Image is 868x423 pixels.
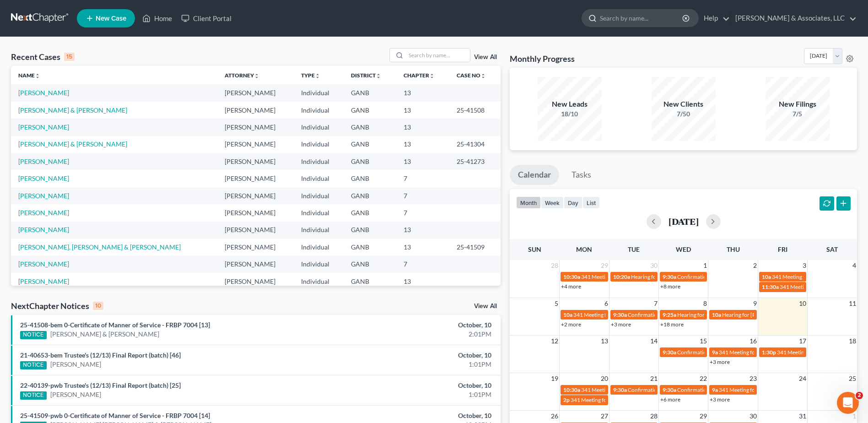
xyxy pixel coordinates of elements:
[340,390,491,399] div: 1:01PM
[571,396,653,403] span: 341 Meeting for [PERSON_NAME]
[663,386,676,393] span: 9:30a
[613,386,627,393] span: 9:30a
[628,245,640,253] span: Tue
[301,72,320,79] a: Typeunfold_more
[18,157,69,165] a: [PERSON_NAME]
[449,136,501,153] td: 25-41304
[18,72,40,79] a: Nameunfold_more
[581,386,663,393] span: 341 Meeting for [PERSON_NAME]
[600,260,609,271] span: 29
[11,300,103,311] div: NextChapter Notices
[396,187,450,204] td: 7
[510,165,559,185] a: Calendar
[528,245,541,253] span: Sun
[294,119,344,136] td: Individual
[294,239,344,255] td: Individual
[762,349,776,356] span: 1:30p
[217,239,294,255] td: [PERSON_NAME]
[798,298,807,309] span: 10
[217,204,294,221] td: [PERSON_NAME]
[660,283,680,290] a: +8 more
[749,411,758,422] span: 30
[18,140,127,148] a: [PERSON_NAME] & [PERSON_NAME]
[217,222,294,239] td: [PERSON_NAME]
[20,321,210,329] a: 25-41508-bem 0-Certificate of Manner of Service - FRBP 7004 [13]
[225,72,259,79] a: Attorneyunfold_more
[50,360,101,369] a: [PERSON_NAME]
[396,256,450,273] td: 7
[217,187,294,204] td: [PERSON_NAME]
[712,386,718,393] span: 9a
[712,349,718,356] span: 9a
[702,298,708,309] span: 8
[18,106,127,114] a: [PERSON_NAME] & [PERSON_NAME]
[396,222,450,239] td: 13
[396,239,450,255] td: 13
[294,153,344,170] td: Individual
[538,109,602,119] div: 18/10
[837,392,859,414] iframe: Intercom live chat
[660,396,680,403] a: +6 more
[582,196,600,209] button: list
[581,273,663,280] span: 341 Meeting for [PERSON_NAME]
[294,273,344,290] td: Individual
[217,273,294,290] td: [PERSON_NAME]
[217,84,294,101] td: [PERSON_NAME]
[340,330,491,339] div: 2:01PM
[778,245,787,253] span: Fri
[217,170,294,187] td: [PERSON_NAME]
[449,102,501,119] td: 25-41508
[852,260,857,271] span: 4
[474,303,497,309] a: View All
[396,119,450,136] td: 13
[294,136,344,153] td: Individual
[766,109,830,119] div: 7/5
[762,273,771,280] span: 10a
[660,321,684,328] a: +18 more
[138,10,177,27] a: Home
[727,245,740,253] span: Thu
[340,381,491,390] div: October, 10
[762,283,779,290] span: 11:30a
[699,10,730,27] a: Help
[18,192,69,200] a: [PERSON_NAME]
[18,226,69,233] a: [PERSON_NAME]
[663,311,676,318] span: 9:25a
[710,396,730,403] a: +3 more
[18,89,69,97] a: [PERSON_NAME]
[702,260,708,271] span: 1
[11,51,75,62] div: Recent Cases
[677,273,782,280] span: Confirmation Hearing for [PERSON_NAME]
[852,411,857,422] span: 1
[611,321,631,328] a: +3 more
[649,411,658,422] span: 28
[752,260,758,271] span: 2
[294,187,344,204] td: Individual
[848,373,857,384] span: 25
[676,245,691,253] span: Wed
[294,84,344,101] td: Individual
[96,15,126,22] span: New Case
[294,204,344,221] td: Individual
[217,256,294,273] td: [PERSON_NAME]
[712,311,721,318] span: 10a
[564,196,582,209] button: day
[344,170,396,187] td: GANB
[563,386,580,393] span: 10:30a
[344,136,396,153] td: GANB
[677,386,782,393] span: Confirmation Hearing for [PERSON_NAME]
[344,187,396,204] td: GANB
[563,311,572,318] span: 10a
[396,204,450,221] td: 7
[669,217,699,226] h2: [DATE]
[710,358,730,365] a: +3 more
[50,390,101,399] a: [PERSON_NAME]
[18,277,69,285] a: [PERSON_NAME]
[554,298,559,309] span: 5
[344,84,396,101] td: GANB
[340,320,491,330] div: October, 10
[652,99,716,109] div: New Clients
[294,102,344,119] td: Individual
[20,381,181,389] a: 22-40139-pwb Trustee's (12/13) Final Report (batch) [25]
[538,99,602,109] div: New Leads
